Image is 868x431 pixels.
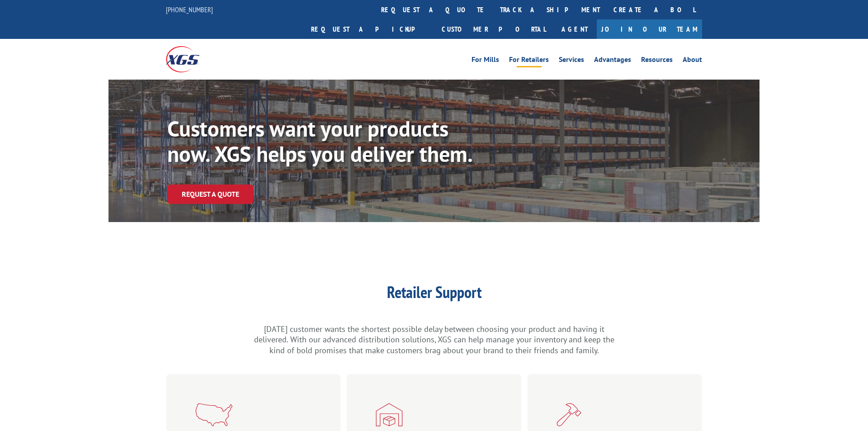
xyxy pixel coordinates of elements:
[594,56,631,66] a: Advantages
[509,56,549,66] a: For Retailers
[597,19,702,39] a: Join Our Team
[304,19,435,39] a: Request a pickup
[253,284,615,305] h1: Retailer Support
[376,403,403,426] img: XGS_Icon_SMBFlooringRetailer_Red
[641,56,673,66] a: Resources
[472,56,499,66] a: For Mills
[557,403,581,426] img: XGS_Icon_Installers_Red
[167,116,491,166] p: Customers want your products now. XGS helps you deliver them.
[552,19,597,39] a: Agent
[253,324,615,356] p: [DATE] customer wants the shortest possible delay between choosing your product and having it del...
[435,19,552,39] a: Customer Portal
[683,56,702,66] a: About
[195,403,232,426] img: xgs-icon-nationwide-reach-red
[166,5,213,14] a: [PHONE_NUMBER]
[559,56,584,66] a: Services
[167,185,254,204] a: Request a Quote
